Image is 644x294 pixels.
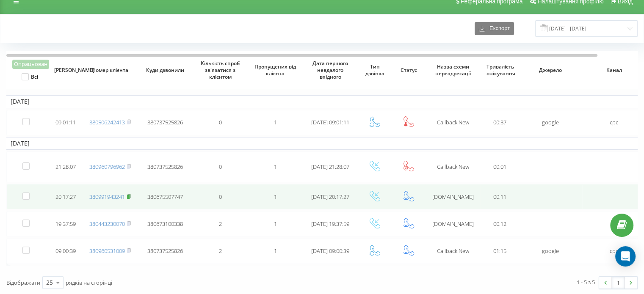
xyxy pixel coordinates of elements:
span: [DATE] 09:01:11 [311,118,349,126]
span: Назва схеми переадресації [432,63,474,77]
a: 1 [612,277,625,289]
td: [DOMAIN_NAME] [426,211,481,236]
span: Куди дзвонили [144,67,186,74]
td: 21:28:07 [49,151,83,182]
span: 380737525826 [147,118,183,126]
span: Статус [397,67,420,74]
span: 2 [219,247,222,255]
td: 00:37 [481,110,519,135]
span: 1 [274,220,277,228]
span: 380673100338 [147,220,183,228]
td: Сallback New [426,151,481,182]
span: [DATE] 09:00:39 [311,247,349,255]
span: Джерело [526,67,575,74]
td: 00:12 [481,211,519,236]
span: 380675507747 [147,193,183,201]
td: 20:17:27 [49,184,83,209]
span: 1 [274,163,277,170]
td: 19:37:59 [49,211,83,236]
span: [DATE] 19:37:59 [311,220,349,228]
td: Сallback New [426,239,481,264]
a: 380960531009 [89,247,125,255]
span: 1 [274,118,277,126]
span: 1 [274,247,277,255]
span: 0 [219,163,222,170]
td: 09:01:11 [49,110,83,135]
a: 380443230070 [89,220,125,228]
span: 2 [219,220,222,228]
span: Відображати [6,279,40,286]
span: 1 [274,193,277,201]
span: [DATE] 21:28:07 [311,163,349,170]
span: Дата першого невдалого вхідного [310,60,351,80]
span: Номер клієнта [89,67,131,74]
a: 380991943241 [89,193,125,201]
td: 00:11 [481,184,519,209]
span: [DATE] 20:17:27 [311,193,349,201]
span: рядків на сторінці [66,279,112,286]
td: google [519,110,582,135]
div: 25 [46,278,53,287]
td: Сallback New [426,110,481,135]
span: 380737525826 [147,247,183,255]
span: Тип дзвінка [363,63,386,77]
td: google [519,239,582,264]
td: 01:15 [481,239,519,264]
div: 1 - 5 з 5 [577,278,595,286]
span: [PERSON_NAME] [54,67,77,74]
td: [DOMAIN_NAME] [426,184,481,209]
span: 0 [219,193,222,201]
td: 09:00:39 [49,239,83,264]
span: 380737525826 [147,163,183,170]
a: 380506242413 [89,118,125,126]
span: Тривалість очікування [486,63,513,77]
span: 0 [219,118,222,126]
td: 00:01 [481,151,519,182]
span: Пропущених від клієнта [254,63,296,77]
span: Канал [589,67,639,74]
button: Експорт [475,22,514,35]
span: Експорт [485,25,510,32]
label: Всі [22,73,38,80]
div: Open Intercom Messenger [615,246,636,267]
span: Кількість спроб зв'язатися з клієнтом [199,60,241,80]
a: 380960796962 [89,163,125,170]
